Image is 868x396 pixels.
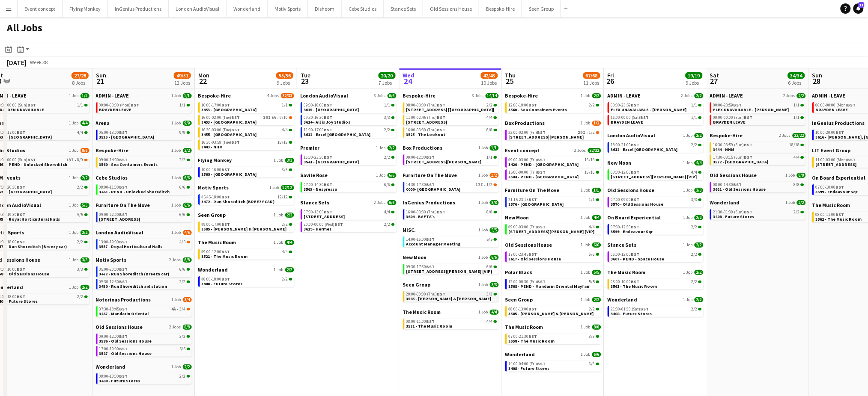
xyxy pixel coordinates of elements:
a: 17:30-03:15 (Sun)BST4/43572 - [GEOGRAPHIC_DATA] [713,154,804,164]
span: 16:00-02:00 (Tue) [202,115,240,120]
span: BST [28,102,36,108]
span: 14/14 [486,93,499,98]
span: 2 Jobs [779,133,791,138]
span: BST [437,115,446,120]
a: 16:30-23:30BST2/23541 - [GEOGRAPHIC_DATA] [304,154,395,164]
span: 6/6 [388,93,397,98]
span: 32/33 [281,93,294,98]
span: 4/4 [81,121,89,126]
a: 09:30-16:30BST3/33614 - All is Joy Studios [304,115,395,124]
a: 08:00-03:00 (Thu)BST2/2[STREET_ADDRESS] [[GEOGRAPHIC_DATA]] [406,102,497,112]
a: 09:00-03:00 (Fri)BST16/163420 - PEND - [GEOGRAPHIC_DATA] [509,157,600,167]
span: BST [119,130,128,135]
div: Savile Rose1 Job6/607:00-14:30BST6/63563 - Nespresso [301,172,397,199]
span: 16:30-03:59 (Tue) [202,140,240,145]
span: 16:30-23:30 [304,155,333,160]
span: 1/1 [78,103,84,107]
button: London AudioVisual [169,0,227,17]
a: 16:00-00:00 (Sat)BST1/1BRAYDEN LEAVE [611,115,702,124]
span: 1 Job [683,160,693,165]
div: • [509,130,600,135]
span: 3525 - The Lookout [406,132,446,137]
div: Premier1 Job2/216:30-23:30BST2/23541 - [GEOGRAPHIC_DATA] [301,145,397,172]
span: BRAYDEN LEAVE [816,107,848,112]
span: 1/1 [692,115,698,120]
a: Arena1 Job9/9 [96,120,192,126]
span: 09:00-03:00 (Fri) [509,158,546,162]
span: Box Productions [505,120,545,126]
div: Furniture On The Move1 Job1/214:30-17:30BST13I•1/20000- [GEOGRAPHIC_DATA] [403,172,499,199]
span: 11:00-03:00 (Mon) [816,158,856,162]
span: 08:00-03:00 (Thu) [406,103,446,107]
span: BST [734,102,742,108]
div: New Moon1 Job4/408:00-12:00BST4/4[STREET_ADDRESS][PERSON_NAME] [VIP] [608,160,704,187]
span: 00:00-00:00 (Sun) [713,115,753,120]
span: 09:00-12:00 [406,155,435,160]
span: 3535 - Shoreditch Park [99,134,155,140]
span: BST [232,139,240,145]
span: 10:00-16:00 [202,168,230,172]
span: 1 Job [172,93,181,98]
span: 8/9 [81,148,89,153]
span: 2/2 [695,93,704,98]
span: 3572 - Kensington Palace [713,159,769,165]
span: 1/1 [490,145,499,151]
span: Bespoke-Hire [505,92,538,99]
a: 09:00-14:00BST2/23560 - Sea Containers Events [99,157,190,167]
span: BST [537,130,546,135]
span: 3569 - Space House [202,171,257,177]
div: Bespoke-Hire3 Jobs14/1408:00-03:00 (Thu)BST2/2[STREET_ADDRESS] [[GEOGRAPHIC_DATA]]11:00-02:45 (Th... [403,92,499,145]
span: New Moon [608,160,632,166]
span: BST [631,169,640,175]
span: BST [529,102,537,108]
span: 2/2 [692,143,698,147]
a: New Moon1 Job4/4 [608,160,704,166]
span: 3610 - Shelton Str [509,134,584,140]
div: Bespoke-Hire1 Job2/209:00-14:00BST2/23560 - Sea Containers Events [96,147,192,174]
span: BST [324,127,333,133]
div: Event concept2 Jobs32/3209:00-03:00 (Fri)BST16/163420 - PEND - [GEOGRAPHIC_DATA]15:00-00:00 (Fri)... [505,147,601,187]
span: BST [744,115,753,120]
span: Flying Monkey [198,157,232,163]
a: 08:00-12:00BST4/4[STREET_ADDRESS][PERSON_NAME] [VIP] [611,169,702,179]
span: BST [17,130,26,135]
a: 00:00-00:00 (Sun)BST1/1BRAYDEN LEAVE [713,115,804,124]
span: 4 Jobs [268,93,279,98]
a: 00:00-23:59BST1/1FLEX UNAVAILABLE - [PERSON_NAME] [713,102,804,112]
span: 3 Jobs [374,93,386,98]
span: Bespoke-Hire [198,92,231,99]
span: 10I [263,115,271,120]
a: Bespoke-Hire2 Jobs22/22 [710,132,806,139]
a: Event concept2 Jobs32/32 [505,147,601,154]
span: FLEX UNAVAILABLE - Ben Turner [611,107,687,112]
span: 2/2 [385,128,391,132]
span: 2/2 [487,103,493,107]
span: 1/1 [183,93,192,98]
a: 16:30-03:59 (Tue)BST18/183443 - NHM [202,139,292,149]
span: Event concept [505,147,540,154]
button: InGenius Productions [108,0,169,17]
a: Box Productions1 Job1/2 [505,120,601,126]
span: 11:00-02:45 (Thu) [406,115,446,120]
a: Bespoke-Hire1 Job2/2 [96,147,192,154]
a: London AudioVisual3 Jobs6/6 [301,92,397,99]
span: BST [324,154,333,160]
span: 1 Job [172,121,181,126]
a: ADMIN - LEAVE2 Jobs2/2 [608,92,704,99]
span: BST [631,142,640,148]
span: BST [232,115,240,120]
a: 11:00-17:00BST2/23612 - Excel [GEOGRAPHIC_DATA] [304,127,395,137]
a: Bespoke-Hire3 Jobs14/14 [403,92,499,99]
span: 3606 - 2 Temple Place [Luton] [406,107,495,112]
span: 3/3 [282,168,288,172]
a: 16:30-03:00 (Tue)BST4/43455 - [GEOGRAPHIC_DATA] [202,127,292,137]
span: 4/4 [78,130,84,135]
span: ADMIN - LEAVE [96,92,129,99]
span: 9/9 [180,130,186,135]
a: 16:30-03:59 (Sun)BST18/183444 - NHM [713,142,804,152]
span: ADMIN - LEAVE [608,92,641,99]
div: Bespoke-Hire4 Jobs32/3316:00-17:00BST1/13453 - [GEOGRAPHIC_DATA]16:00-02:00 (Tue)BST10I5A•9/10345... [198,92,294,157]
span: 10:00-20:00 [816,130,844,135]
span: 18:00-21:00 [611,143,640,147]
span: 1 Job [69,148,79,153]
